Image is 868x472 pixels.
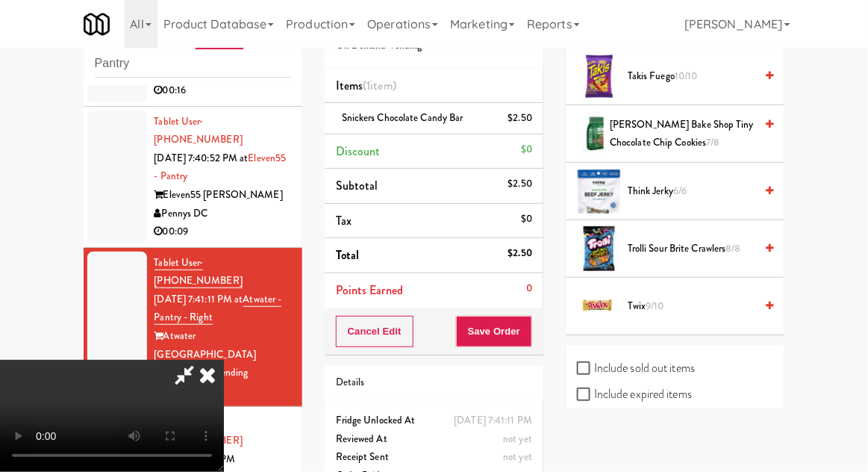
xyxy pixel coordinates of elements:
[508,244,533,263] div: $2.50
[336,77,396,94] span: Items
[526,279,532,298] div: 0
[154,114,243,147] a: Tablet User· [PHONE_NUMBER]
[628,240,755,258] span: Trolli Sour Brite Crawlers
[336,316,413,347] button: Cancel Edit
[363,77,396,94] span: (1 )
[707,135,720,149] span: 7/8
[336,373,532,392] div: Details
[628,182,755,201] span: Think Jerky
[521,210,532,229] div: $0
[154,327,291,364] div: Atwater [GEOGRAPHIC_DATA]
[577,389,594,401] input: Include expired items
[84,107,302,248] li: Tablet User· [PHONE_NUMBER][DATE] 7:40:52 PM atEleven55 - PantryEleven55 [PERSON_NAME]Pennys DC00:09
[521,140,532,159] div: $0
[154,223,291,241] div: 00:09
[154,151,249,165] span: [DATE] 7:40:52 PM at
[336,177,378,194] span: Subtotal
[577,383,692,406] label: Include expired items
[610,116,755,152] span: [PERSON_NAME] Bake Shop Tiny Chocolate Chip Cookies
[342,111,463,125] span: Snickers Chocolate Candy Bar
[675,69,698,83] span: 10/10
[622,297,773,316] div: Twix9/10
[508,175,533,193] div: $2.50
[336,448,532,467] div: Receipt Sent
[577,357,695,379] label: Include sold out items
[84,248,302,408] li: Tablet User· [PHONE_NUMBER][DATE] 7:41:11 PM atAtwater - Pantry - RightAtwater [GEOGRAPHIC_DATA]O...
[336,40,532,52] h5: On Demand Vending
[371,77,393,94] ng-pluralize: item
[336,212,352,229] span: Tax
[84,11,110,37] img: Micromart
[154,205,291,223] div: Pennys DC
[336,246,360,264] span: Total
[454,412,532,430] div: [DATE] 7:41:11 PM
[154,186,291,205] div: Eleven55 [PERSON_NAME]
[95,50,291,78] input: Search vision orders
[508,109,533,128] div: $2.50
[622,67,773,86] div: Takis Fuego10/10
[336,412,532,430] div: Fridge Unlocked At
[726,241,741,255] span: 8/8
[456,316,532,347] button: Save Order
[673,184,687,198] span: 6/6
[604,116,773,152] div: [PERSON_NAME] Bake Shop Tiny Chocolate Chip Cookies7/8
[154,292,243,306] span: [DATE] 7:41:11 PM at
[628,297,755,316] span: Twix
[154,255,243,289] a: Tablet User· [PHONE_NUMBER]
[628,67,755,86] span: Takis Fuego
[622,182,773,201] div: Think Jerky6/6
[577,363,594,375] input: Include sold out items
[503,450,532,464] span: not yet
[336,430,532,449] div: Reviewed At
[646,299,664,313] span: 9/10
[503,432,532,446] span: not yet
[336,282,403,299] span: Points Earned
[336,143,381,160] span: Discount
[154,81,291,100] div: 00:16
[622,240,773,258] div: Trolli Sour Brite Crawlers8/8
